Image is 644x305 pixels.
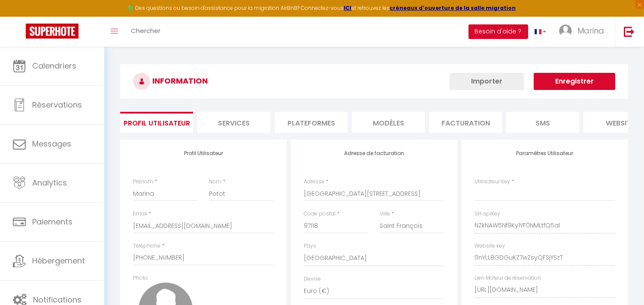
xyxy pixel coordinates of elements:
label: Pays [304,242,316,250]
h4: Paramètres Utilisateur [475,150,615,156]
img: Super Booking [26,24,79,39]
label: Adresse [304,178,324,186]
li: Profil Utilisateur [120,112,193,133]
h4: Profil Utilisateur [133,150,274,156]
label: Téléphone [133,242,160,250]
li: Facturation [429,112,502,133]
a: Chercher [124,17,167,47]
img: ... [559,24,572,37]
a: ... Marina [553,17,615,47]
span: Messages [32,138,71,149]
label: Prénom [133,178,153,186]
label: Ville [380,210,390,218]
label: Lien Moteur de réservation [475,274,541,282]
li: Services [197,112,270,133]
label: SH apiKey [475,210,500,218]
li: Plateformes [275,112,348,133]
label: Photo [133,274,148,282]
li: SMS [506,112,579,133]
label: Email [133,210,147,218]
a: créneaux d'ouverture de la salle migration [390,4,516,12]
span: Analytics [32,177,67,188]
span: Marina [577,25,604,36]
button: Enregistrer [534,73,615,90]
label: Utilisateur Key [475,178,510,186]
label: Nom [209,178,221,186]
span: Notifications [33,294,82,305]
li: MODÈLES [352,112,425,133]
img: logout [624,26,635,37]
h3: INFORMATION [120,64,628,99]
a: ICI [344,4,351,12]
label: Code postal [304,210,336,218]
span: Chercher [131,26,160,35]
label: Devise [304,275,321,283]
span: Hébergement [32,255,85,266]
button: Importer [450,73,524,90]
button: Ouvrir le widget de chat LiveChat [7,3,33,29]
span: Calendriers [32,60,76,71]
label: Website key [475,242,505,250]
span: Réservations [32,99,82,110]
span: Paiements [32,216,73,227]
h4: Adresse de facturation [304,150,444,156]
button: Besoin d'aide ? [469,24,528,39]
